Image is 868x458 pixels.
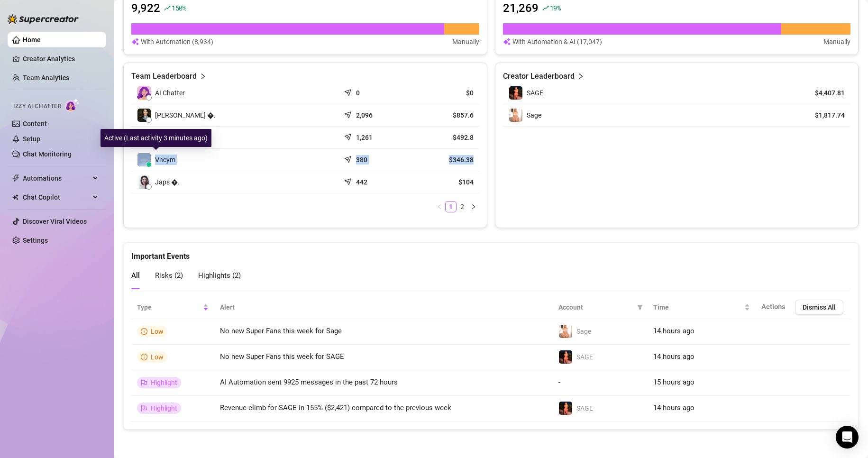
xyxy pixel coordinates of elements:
img: Vncym [137,153,151,166]
button: right [468,201,479,212]
span: Dismiss All [803,303,836,311]
a: Creator Analytics [23,51,99,66]
span: Revenue climb for SAGE in 155% ($2,421) compared to the previous week [220,403,451,412]
span: info-circle [141,354,147,360]
span: SAGE [576,353,593,361]
article: With Automation (8,934) [141,37,213,47]
a: 1 [446,202,456,212]
span: send [344,154,354,163]
span: send [344,176,354,185]
article: 2,096 [356,110,373,120]
li: 2 [457,201,468,212]
span: - [558,378,560,386]
article: Manually [452,37,479,47]
th: Alert [214,296,553,319]
a: Settings [23,237,48,244]
a: Content [23,120,47,128]
article: Team Leaderboard [131,71,197,82]
a: Discover Viral Videos [23,218,87,225]
span: Type [137,302,201,312]
span: Sage [527,111,541,119]
span: send [344,131,354,141]
span: Sage [576,328,591,335]
img: Sage [509,109,522,122]
button: left [434,201,445,212]
th: Type [131,296,214,319]
span: SAGE [576,404,593,412]
li: Next Page [468,201,479,212]
span: filter [637,304,643,310]
article: 0 [356,88,360,98]
span: Japs �. [155,177,180,187]
article: $104 [415,177,474,187]
a: Team Analytics [23,74,69,82]
span: AI Automation sent 9925 messages in the past 72 hours [220,378,398,386]
article: $346.38 [415,155,474,165]
article: $857.6 [415,110,474,120]
a: Setup [23,135,40,143]
span: send [344,87,354,96]
article: $0 [415,88,474,98]
article: Manually [823,37,850,47]
article: $4,407.81 [802,88,845,98]
span: Chat Copilot [23,190,90,205]
span: rise [542,5,549,11]
img: logo-BBDzfeDw.svg [8,14,79,24]
div: Open Intercom Messenger [836,426,859,449]
span: Highlight [151,379,177,386]
span: thunderbolt [12,174,20,182]
a: Chat Monitoring [23,150,72,158]
a: 2 [457,202,467,212]
a: Home [23,36,41,44]
span: Automations [23,171,90,186]
span: 15 hours ago [653,378,694,386]
img: Japs 🦋 [137,175,151,189]
span: Account [558,302,633,312]
span: 150 % [172,3,186,12]
span: right [471,204,476,210]
span: [PERSON_NAME] �. [155,110,216,120]
img: SAGE [559,350,572,364]
span: Low [151,328,164,335]
span: Time [653,302,742,312]
article: With Automation & AI (17,047) [512,37,602,47]
span: No new Super Fans this week for Sage [220,327,342,335]
article: 1,261 [356,133,373,142]
div: Active (Last activity 3 minutes ago) [101,129,211,147]
span: Highlights ( 2 ) [198,271,241,280]
span: AI Chatter [155,88,185,98]
span: All [131,271,140,280]
article: $1,817.74 [802,110,845,120]
th: Time [648,296,756,319]
button: Dismiss All [795,300,843,315]
img: izzy-ai-chatter-avatar-DDCN_rTZ.svg [137,86,151,100]
span: right [200,71,206,82]
span: Highlight [151,404,177,412]
span: Vncym [155,155,175,165]
span: rise [164,5,171,11]
li: 1 [445,201,457,212]
span: No new Super Fans this week for SAGE [220,352,344,361]
span: Izzy AI Chatter [13,102,61,111]
span: 19 % [550,3,561,12]
span: right [577,71,584,82]
img: Chat Copilot [12,194,18,201]
span: Low [151,353,164,361]
article: 380 [356,155,367,165]
span: 14 hours ago [653,403,694,412]
span: Risks ( 2 ) [155,271,183,280]
span: send [344,109,354,119]
img: SAGE [509,86,522,100]
img: svg%3e [503,37,511,47]
span: 14 hours ago [653,327,694,335]
article: Creator Leaderboard [503,71,575,82]
article: $492.8 [415,133,474,142]
article: 9,922 [131,0,160,16]
li: Previous Page [434,201,445,212]
article: 21,269 [503,0,539,16]
span: flag [141,379,147,386]
img: 𝓜𝓲𝓽𝓬𝓱 🌻 [137,109,151,122]
span: 14 hours ago [653,352,694,361]
span: left [437,204,442,210]
img: Sage [559,325,572,338]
